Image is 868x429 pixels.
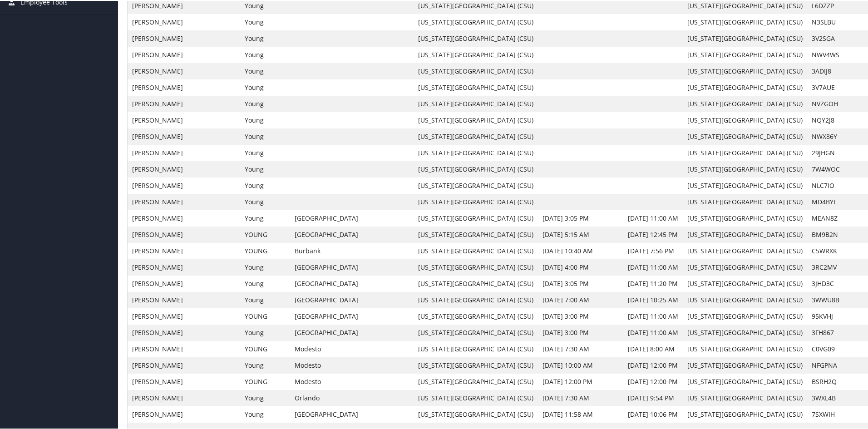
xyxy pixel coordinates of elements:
[128,405,240,422] td: [PERSON_NAME]
[623,209,683,226] td: [DATE] 11:00 AM
[128,95,240,111] td: [PERSON_NAME]
[414,193,538,209] td: [US_STATE][GEOGRAPHIC_DATA] (CSU)
[414,307,538,324] td: [US_STATE][GEOGRAPHIC_DATA] (CSU)
[683,291,807,307] td: [US_STATE][GEOGRAPHIC_DATA] (CSU)
[128,275,240,291] td: [PERSON_NAME]
[240,79,290,95] td: Young
[538,226,623,242] td: [DATE] 5:15 AM
[128,79,240,95] td: [PERSON_NAME]
[128,389,240,405] td: [PERSON_NAME]
[240,177,290,193] td: Young
[683,258,807,275] td: [US_STATE][GEOGRAPHIC_DATA] (CSU)
[128,209,240,226] td: [PERSON_NAME]
[290,356,414,373] td: Modesto
[240,144,290,160] td: Young
[414,62,538,79] td: [US_STATE][GEOGRAPHIC_DATA] (CSU)
[623,405,683,422] td: [DATE] 10:06 PM
[290,291,414,307] td: [GEOGRAPHIC_DATA]
[414,291,538,307] td: [US_STATE][GEOGRAPHIC_DATA] (CSU)
[240,62,290,79] td: Young
[128,193,240,209] td: [PERSON_NAME]
[683,307,807,324] td: [US_STATE][GEOGRAPHIC_DATA] (CSU)
[414,13,538,30] td: [US_STATE][GEOGRAPHIC_DATA] (CSU)
[683,324,807,340] td: [US_STATE][GEOGRAPHIC_DATA] (CSU)
[538,209,623,226] td: [DATE] 3:05 PM
[683,128,807,144] td: [US_STATE][GEOGRAPHIC_DATA] (CSU)
[683,193,807,209] td: [US_STATE][GEOGRAPHIC_DATA] (CSU)
[538,307,623,324] td: [DATE] 3:00 PM
[683,177,807,193] td: [US_STATE][GEOGRAPHIC_DATA] (CSU)
[128,356,240,373] td: [PERSON_NAME]
[414,324,538,340] td: [US_STATE][GEOGRAPHIC_DATA] (CSU)
[128,177,240,193] td: [PERSON_NAME]
[538,242,623,258] td: [DATE] 10:40 AM
[240,340,290,356] td: YOUNG
[414,160,538,177] td: [US_STATE][GEOGRAPHIC_DATA] (CSU)
[623,226,683,242] td: [DATE] 12:45 PM
[623,373,683,389] td: [DATE] 12:00 PM
[683,356,807,373] td: [US_STATE][GEOGRAPHIC_DATA] (CSU)
[290,340,414,356] td: Modesto
[683,275,807,291] td: [US_STATE][GEOGRAPHIC_DATA] (CSU)
[683,405,807,422] td: [US_STATE][GEOGRAPHIC_DATA] (CSU)
[538,340,623,356] td: [DATE] 7:30 AM
[683,373,807,389] td: [US_STATE][GEOGRAPHIC_DATA] (CSU)
[623,356,683,373] td: [DATE] 12:00 PM
[128,30,240,46] td: [PERSON_NAME]
[290,209,414,226] td: [GEOGRAPHIC_DATA]
[623,389,683,405] td: [DATE] 9:54 PM
[538,356,623,373] td: [DATE] 10:00 AM
[240,373,290,389] td: YOUNG
[290,405,414,422] td: [GEOGRAPHIC_DATA]
[623,307,683,324] td: [DATE] 11:00 AM
[683,46,807,62] td: [US_STATE][GEOGRAPHIC_DATA] (CSU)
[128,62,240,79] td: [PERSON_NAME]
[240,128,290,144] td: Young
[128,258,240,275] td: [PERSON_NAME]
[414,30,538,46] td: [US_STATE][GEOGRAPHIC_DATA] (CSU)
[128,242,240,258] td: [PERSON_NAME]
[240,46,290,62] td: Young
[128,144,240,160] td: [PERSON_NAME]
[683,79,807,95] td: [US_STATE][GEOGRAPHIC_DATA] (CSU)
[290,389,414,405] td: Orlando
[623,258,683,275] td: [DATE] 11:00 AM
[128,128,240,144] td: [PERSON_NAME]
[538,324,623,340] td: [DATE] 3:00 PM
[683,160,807,177] td: [US_STATE][GEOGRAPHIC_DATA] (CSU)
[290,324,414,340] td: [GEOGRAPHIC_DATA]
[128,13,240,30] td: [PERSON_NAME]
[623,324,683,340] td: [DATE] 11:00 AM
[128,373,240,389] td: [PERSON_NAME]
[128,340,240,356] td: [PERSON_NAME]
[623,340,683,356] td: [DATE] 8:00 AM
[128,307,240,324] td: [PERSON_NAME]
[414,177,538,193] td: [US_STATE][GEOGRAPHIC_DATA] (CSU)
[414,46,538,62] td: [US_STATE][GEOGRAPHIC_DATA] (CSU)
[240,291,290,307] td: Young
[240,160,290,177] td: Young
[240,111,290,128] td: Young
[290,226,414,242] td: [GEOGRAPHIC_DATA]
[240,258,290,275] td: Young
[240,405,290,422] td: Young
[414,144,538,160] td: [US_STATE][GEOGRAPHIC_DATA] (CSU)
[414,242,538,258] td: [US_STATE][GEOGRAPHIC_DATA] (CSU)
[240,307,290,324] td: YOUNG
[414,226,538,242] td: [US_STATE][GEOGRAPHIC_DATA] (CSU)
[623,275,683,291] td: [DATE] 11:20 PM
[683,95,807,111] td: [US_STATE][GEOGRAPHIC_DATA] (CSU)
[414,258,538,275] td: [US_STATE][GEOGRAPHIC_DATA] (CSU)
[128,46,240,62] td: [PERSON_NAME]
[414,209,538,226] td: [US_STATE][GEOGRAPHIC_DATA] (CSU)
[683,144,807,160] td: [US_STATE][GEOGRAPHIC_DATA] (CSU)
[538,258,623,275] td: [DATE] 4:00 PM
[683,389,807,405] td: [US_STATE][GEOGRAPHIC_DATA] (CSU)
[240,356,290,373] td: Young
[240,13,290,30] td: Young
[128,111,240,128] td: [PERSON_NAME]
[128,324,240,340] td: [PERSON_NAME]
[290,275,414,291] td: [GEOGRAPHIC_DATA]
[683,340,807,356] td: [US_STATE][GEOGRAPHIC_DATA] (CSU)
[240,389,290,405] td: Young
